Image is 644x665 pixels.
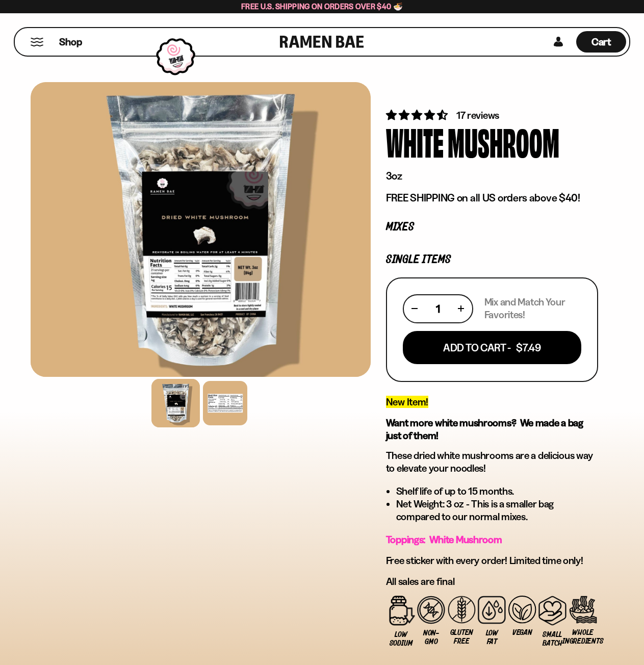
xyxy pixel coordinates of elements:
[386,222,598,232] p: Mixes
[59,35,82,49] span: Shop
[482,629,502,646] span: Low Fat
[386,449,598,475] p: These dried white mushrooms are a delicious way to elevate your noodles!
[484,296,581,321] p: Mix and Match Your Favorites!
[386,255,598,265] p: Single Items
[241,2,403,11] span: Free U.S. Shipping on Orders over $40 🍜
[386,554,583,567] span: Free sticker with every order! Limited time only!
[390,630,413,648] span: Low Sodium
[386,396,428,408] span: New Item!
[512,628,532,637] span: Vegan
[30,38,44,46] button: Mobile Menu Trigger
[386,417,583,442] strong: Want more white mushrooms? We made a bag just of them!
[591,36,611,48] span: Cart
[386,109,450,121] span: 4.59 stars
[448,122,559,161] div: Mushroom
[450,628,474,646] span: Gluten Free
[386,575,598,588] p: All sales are final
[386,122,444,161] div: White
[543,630,562,648] span: Small Batch
[562,628,603,646] span: Whole Ingredients
[403,331,581,364] button: Add To Cart - $7.49
[386,191,598,204] p: FREE SHIPPING on all US orders above $40!
[436,302,440,315] span: 1
[396,498,598,523] li: Net Weight: 3 oz - This is a smaller bag compared to our normal mixes.
[59,31,82,53] a: Shop
[386,533,502,546] span: Toppings: White Mushroom
[386,169,598,183] p: 3oz
[576,28,626,56] div: Cart
[421,629,441,646] span: Non-GMO
[456,109,499,121] span: 17 reviews
[396,485,598,498] li: Shelf life of up to 15 months.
